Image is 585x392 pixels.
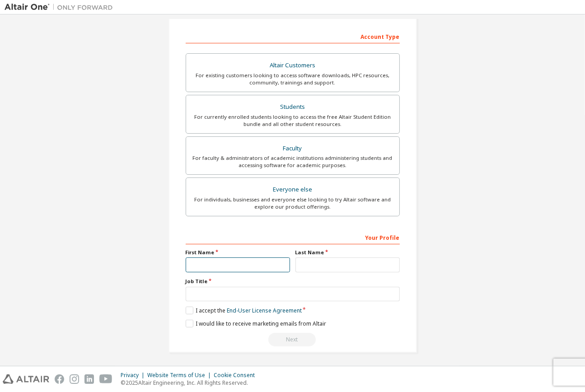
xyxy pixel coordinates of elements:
img: linkedin.svg [84,374,94,384]
p: © 2025 Altair Engineering, Inc. All Rights Reserved. [121,379,260,387]
div: Students [192,101,394,113]
div: Altair Customers [192,59,394,72]
div: Website Terms of Use [147,372,214,379]
div: Cookie Consent [214,372,260,379]
div: Account Type [186,29,400,43]
div: For currently enrolled students looking to access the free Altair Student Edition bundle and all ... [192,113,394,128]
img: facebook.svg [55,374,64,384]
label: I accept the [186,307,302,314]
div: For individuals, businesses and everyone else looking to try Altair software and explore our prod... [192,196,394,210]
img: altair_logo.svg [3,374,49,384]
label: I would like to receive marketing emails from Altair [186,320,326,327]
img: instagram.svg [70,374,79,384]
div: For existing customers looking to access software downloads, HPC resources, community, trainings ... [192,72,394,86]
img: youtube.svg [99,374,112,384]
a: End-User License Agreement [227,307,302,314]
div: Everyone else [192,183,394,196]
div: For faculty & administrators of academic institutions administering students and accessing softwa... [192,154,394,169]
label: First Name [186,249,290,256]
label: Job Title [186,278,400,285]
img: Altair One [5,3,117,12]
div: Faculty [192,142,394,155]
div: Read and acccept EULA to continue [186,333,400,346]
label: Last Name [295,249,400,256]
div: Your Profile [186,230,400,244]
div: Privacy [121,372,147,379]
